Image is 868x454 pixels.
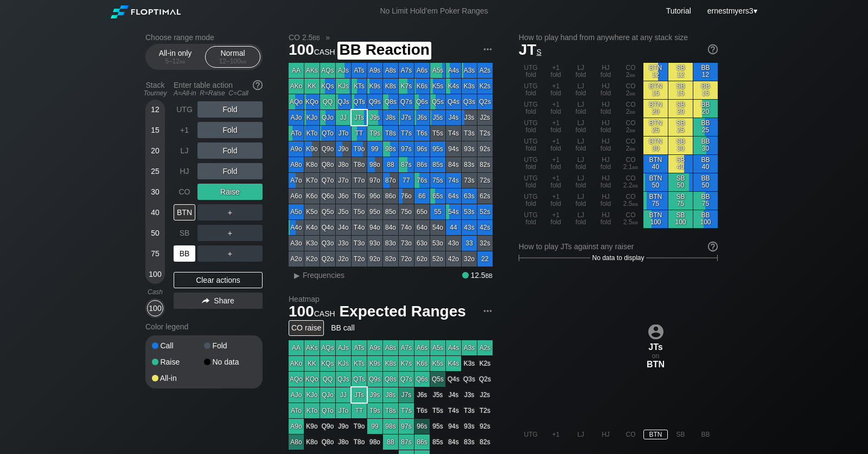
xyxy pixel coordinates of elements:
[414,236,430,251] div: 63o
[336,63,351,78] div: AJs
[383,63,398,78] div: A8s
[519,192,543,210] div: UTG fold
[383,173,398,188] div: 87o
[304,204,320,219] div: K5o
[367,220,382,235] div: 94o
[633,200,639,207] span: bb
[693,192,718,210] div: BB 75
[519,137,543,154] div: UTG fold
[477,236,493,251] div: 32s
[633,218,639,226] span: bb
[289,141,304,157] div: A9o
[414,110,430,125] div: J6s
[289,126,304,141] div: ATo
[643,155,668,173] div: BTN 40
[174,184,195,200] div: CO
[693,155,718,173] div: BB 40
[367,189,382,204] div: 96o
[336,94,351,109] div: QJs
[519,81,543,99] div: UTG fold
[289,173,304,188] div: A7o
[544,173,568,191] div: +1 fold
[593,81,618,99] div: HJ fold
[693,63,718,81] div: BB 12
[174,76,263,101] div: Enter table action
[569,63,593,81] div: LJ fold
[289,204,304,219] div: A5o
[446,63,461,78] div: A4s
[289,79,304,94] div: AKo
[304,157,320,172] div: K8o
[252,79,264,91] img: help.32db89a4.svg
[150,47,200,67] div: All-in only
[569,137,593,154] div: LJ fold
[462,110,477,125] div: J3s
[304,189,320,204] div: K6o
[668,100,693,118] div: SB 20
[289,110,304,125] div: AJo
[399,110,414,125] div: J7s
[430,204,445,219] div: 55
[519,63,543,81] div: UTG fold
[593,210,618,228] div: HJ fold
[367,110,382,125] div: J9s
[618,118,643,136] div: CO 2
[352,63,367,78] div: ATs
[477,189,493,204] div: 62s
[446,189,461,204] div: 64s
[648,324,663,339] img: icon-avatar.b40e07d9.svg
[544,100,568,118] div: +1 fold
[147,245,163,262] div: 75
[174,122,195,138] div: +1
[643,173,668,191] div: BTN 50
[430,236,445,251] div: 53o
[462,63,477,78] div: A3s
[289,63,304,78] div: AA
[289,220,304,235] div: A4o
[383,126,398,141] div: T8s
[693,137,718,154] div: BB 30
[204,342,256,349] div: Fold
[383,236,398,251] div: 83o
[593,63,618,81] div: HJ fold
[707,241,719,252] img: help.32db89a4.svg
[643,192,668,210] div: BTN 75
[668,137,693,154] div: SB 30
[430,94,445,109] div: Q5s
[367,157,382,172] div: 98o
[180,57,186,65] span: bb
[569,81,593,99] div: LJ fold
[477,79,493,94] div: K2s
[337,42,431,60] span: BB Reaction
[477,157,493,172] div: 82s
[693,210,718,228] div: BB 100
[446,204,461,219] div: 54s
[289,189,304,204] div: A6o
[630,89,636,97] span: bb
[304,110,320,125] div: KJo
[544,63,568,81] div: +1 fold
[147,163,163,179] div: 25
[668,63,693,81] div: SB 12
[707,7,754,15] span: ernestmyers3
[668,81,693,99] div: SB 15
[430,79,445,94] div: K5s
[399,173,414,188] div: 77
[446,110,461,125] div: J4s
[304,173,320,188] div: K7o
[630,108,636,115] span: bb
[477,63,493,78] div: A2s
[569,192,593,210] div: LJ fold
[383,204,398,219] div: 85o
[430,63,445,78] div: A5s
[544,137,568,154] div: +1 fold
[352,173,367,188] div: T7o
[519,100,543,118] div: UTG fold
[399,126,414,141] div: T7s
[446,157,461,172] div: 84s
[289,236,304,251] div: A3o
[367,126,382,141] div: T9s
[462,157,477,172] div: 83s
[618,63,643,81] div: CO 2
[630,71,636,79] span: bb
